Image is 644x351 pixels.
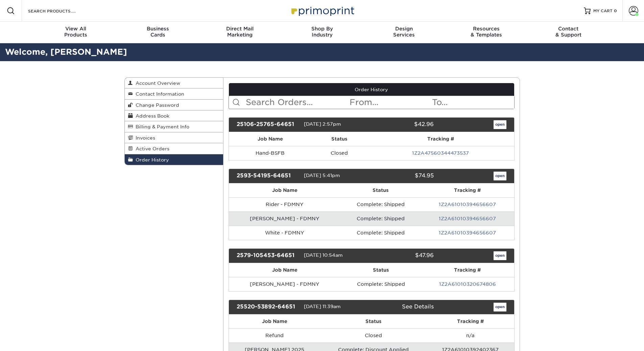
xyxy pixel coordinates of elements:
[340,226,421,240] td: Complete: Shipped
[439,230,496,235] a: 1Z2A61010394656607
[125,121,223,132] a: Billing & Payment Info
[35,26,117,38] div: Products
[304,173,340,178] span: [DATE] 5:41pm
[593,8,613,14] span: MY CART
[133,135,155,141] span: Invoices
[439,202,496,207] a: 1Z2A61010394656607
[431,96,514,109] input: To...
[133,146,169,151] span: Active Orders
[229,263,341,277] th: Job Name
[232,120,304,129] div: 25106-25765-64651
[340,211,421,226] td: Complete: Shipped
[304,252,343,258] span: [DATE] 10:54am
[229,197,340,211] td: Rider - FDMNY
[439,281,496,287] a: 1Z2A61010320674806
[133,102,179,108] span: Change Password
[427,328,514,343] td: n/a
[340,197,421,211] td: Complete: Shipped
[199,26,281,32] span: Direct Mail
[527,26,610,38] div: & Support
[229,183,340,197] th: Job Name
[125,100,223,110] a: Change Password
[288,3,356,18] img: Primoprint
[494,251,506,260] a: open
[281,26,363,38] div: Industry
[117,26,199,32] span: Business
[229,83,514,96] a: Order History
[133,80,180,86] span: Account Overview
[304,304,341,309] span: [DATE] 11:39am
[494,172,506,180] a: open
[229,146,312,160] td: Hand-BSFB
[229,328,320,343] td: Refund
[133,124,189,129] span: Billing & Payment Info
[232,172,304,180] div: 2593-54195-64651
[125,110,223,121] a: Address Book
[421,183,514,197] th: Tracking #
[427,315,514,328] th: Tracking #
[133,91,184,97] span: Contact Information
[35,26,117,32] span: View All
[320,328,427,343] td: Closed
[494,120,506,129] a: open
[366,120,439,129] div: $42.96
[245,96,349,109] input: Search Orders...
[27,7,93,15] input: SEARCH PRODUCTS.....
[312,132,367,146] th: Status
[363,22,445,43] a: DesignServices
[199,22,281,43] a: Direct MailMarketing
[412,150,469,156] a: 1Z2A47560344473537
[402,303,434,310] a: See Details
[232,251,304,260] div: 2579-105453-64651
[366,172,439,180] div: $74.95
[445,22,527,43] a: Resources& Templates
[527,22,610,43] a: Contact& Support
[340,183,421,197] th: Status
[363,26,445,38] div: Services
[439,216,496,221] a: 1Z2A61010394656607
[445,26,527,32] span: Resources
[229,277,341,291] td: [PERSON_NAME] - FDMNY
[341,277,421,291] td: Complete: Shipped
[445,26,527,38] div: & Templates
[281,22,363,43] a: Shop ByIndustry
[125,78,223,89] a: Account Overview
[117,26,199,38] div: Cards
[312,146,367,160] td: Closed
[281,26,363,32] span: Shop By
[363,26,445,32] span: Design
[232,303,304,311] div: 25520-53892-64651
[341,263,421,277] th: Status
[494,303,506,311] a: open
[229,315,320,328] th: Job Name
[367,132,514,146] th: Tracking #
[125,143,223,154] a: Active Orders
[527,26,610,32] span: Contact
[366,251,439,260] div: $47.96
[614,8,617,13] span: 0
[229,132,312,146] th: Job Name
[349,96,431,109] input: From...
[199,26,281,38] div: Marketing
[320,315,427,328] th: Status
[35,22,117,43] a: View AllProducts
[421,263,514,277] th: Tracking #
[229,226,340,240] td: White - FDMNY
[125,132,223,143] a: Invoices
[229,211,340,226] td: [PERSON_NAME] - FDMNY
[125,89,223,99] a: Contact Information
[117,22,199,43] a: BusinessCards
[304,121,341,127] span: [DATE] 2:57pm
[125,154,223,165] a: Order History
[133,157,169,162] span: Order History
[133,113,169,119] span: Address Book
